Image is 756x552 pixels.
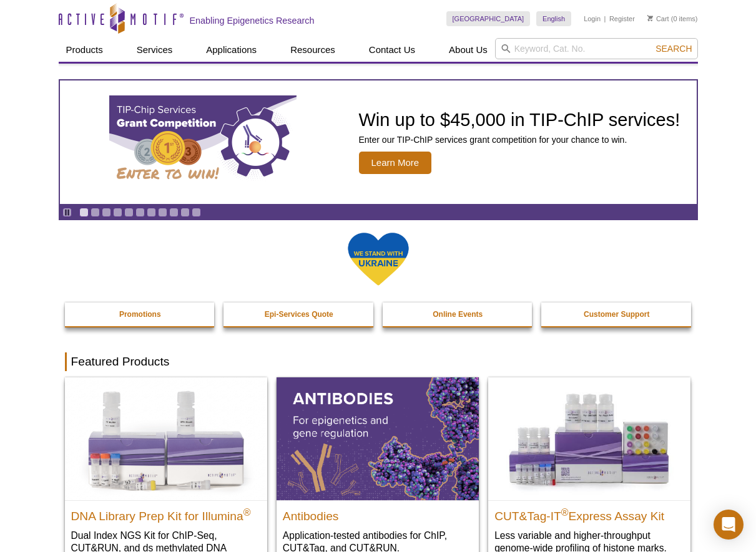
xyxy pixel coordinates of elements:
[109,95,297,189] img: TIP-ChIP Services Grant Competition
[190,15,315,26] h2: Enabling Epigenetics Research
[60,80,697,204] article: TIP-ChIP Services Grant Competition
[283,38,343,62] a: Resources
[383,303,534,326] a: Online Events
[124,208,134,217] a: Go to slide 5
[647,14,669,23] a: Cart
[277,377,479,500] img: All Antibodies
[359,110,680,129] h2: Win up to $45,000 in TIP-ChIP services!
[102,208,111,217] a: Go to slide 3
[65,303,216,326] a: Promotions
[147,208,156,217] a: Go to slide 7
[79,208,89,217] a: Go to slide 1
[223,303,375,326] a: Epi-Services Quote
[361,38,423,62] a: Contact Us
[359,152,432,174] span: Learn More
[265,310,333,319] strong: Epi-Services Quote
[494,504,684,523] h2: CUT&Tag-IT Express Assay Kit
[65,377,267,500] img: DNA Library Prep Kit for Illumina
[65,352,692,371] h2: Featured Products
[536,11,571,26] a: English
[135,208,145,217] a: Go to slide 6
[655,44,692,54] span: Search
[652,43,695,54] button: Search
[446,11,531,26] a: [GEOGRAPHIC_DATA]
[199,38,264,62] a: Applications
[158,208,167,217] a: Go to slide 8
[192,208,201,217] a: Go to slide 11
[59,38,110,62] a: Products
[60,80,697,204] a: TIP-ChIP Services Grant Competition Win up to $45,000 in TIP-ChIP services! Enter our TIP-ChIP se...
[584,14,601,23] a: Login
[91,208,100,217] a: Go to slide 2
[71,504,261,523] h2: DNA Library Prep Kit for Illumina
[441,38,495,62] a: About Us
[495,38,698,59] input: Keyword, Cat. No.
[604,11,606,26] li: |
[347,231,410,287] img: We Stand With Ukraine
[541,303,692,326] a: Customer Support
[584,310,649,319] strong: Customer Support
[359,134,680,145] p: Enter our TIP-ChIP services grant competition for your chance to win.
[113,208,122,217] a: Go to slide 4
[488,377,690,500] img: CUT&Tag-IT® Express Assay Kit
[129,38,180,62] a: Services
[433,310,483,319] strong: Online Events
[180,208,190,217] a: Go to slide 10
[283,504,473,523] h2: Antibodies
[243,506,251,517] sup: ®
[714,510,744,540] div: Open Intercom Messenger
[609,14,635,23] a: Register
[62,208,72,217] a: Toggle autoplay
[561,506,569,517] sup: ®
[647,11,698,26] li: (0 items)
[647,15,653,21] img: Your Cart
[119,310,161,319] strong: Promotions
[169,208,179,217] a: Go to slide 9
